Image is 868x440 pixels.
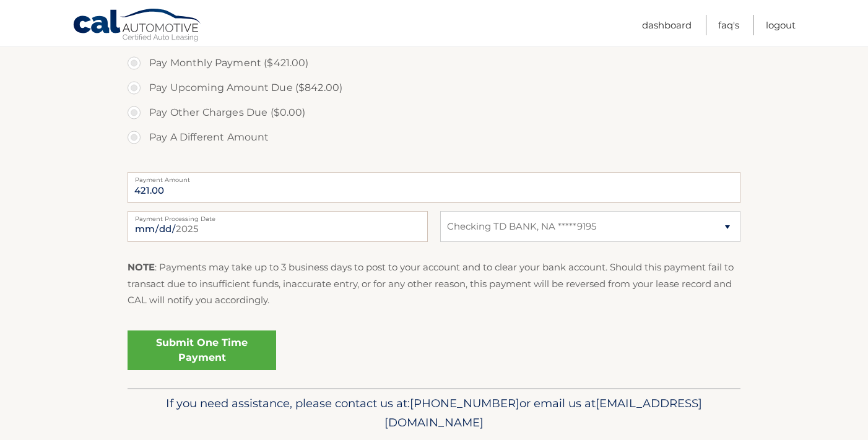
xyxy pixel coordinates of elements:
input: Payment Amount [128,172,740,203]
a: FAQ's [718,15,739,35]
label: Payment Amount [128,172,740,182]
label: Pay Upcoming Amount Due ($842.00) [128,75,740,100]
a: Dashboard [642,15,692,35]
a: Submit One Time Payment [128,330,276,370]
label: Payment Processing Date [128,211,428,221]
label: Pay Other Charges Due ($0.00) [128,100,740,125]
a: Cal Automotive [72,8,202,44]
span: [PHONE_NUMBER] [410,396,519,410]
label: Pay Monthly Payment ($421.00) [128,51,740,75]
a: Logout [766,15,796,35]
strong: NOTE [128,261,155,273]
p: : Payments may take up to 3 business days to post to your account and to clear your bank account.... [128,259,740,308]
p: If you need assistance, please contact us at: or email us at [136,394,732,433]
input: Payment Date [128,211,428,242]
label: Pay A Different Amount [128,125,740,150]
